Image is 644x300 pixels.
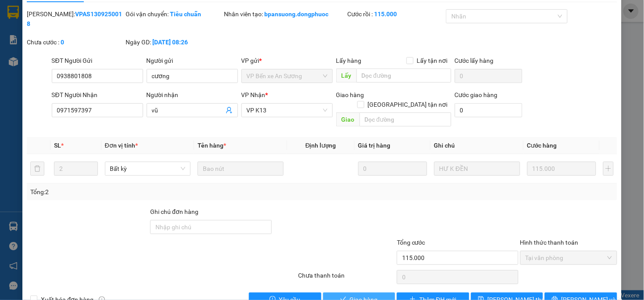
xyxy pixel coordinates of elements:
[358,142,391,149] span: Giá trị hàng
[247,69,327,83] span: VP Bến xe An Sương
[69,39,108,44] span: Hotline: 19001152
[170,11,201,18] b: Tiêu chuẩn
[241,91,266,98] span: VP Nhận
[455,57,494,64] label: Cước lấy hàng
[52,56,143,65] div: SĐT Người Gửi
[397,239,425,246] span: Tổng cước
[52,90,143,100] div: SĐT Người Nhận
[147,56,238,65] div: Người gửi
[414,56,451,65] span: Lấy tận nơi
[30,162,44,176] button: delete
[358,162,427,176] input: 0
[61,39,64,46] b: 0
[348,9,445,19] div: Cước rồi :
[69,14,118,25] span: Bến xe [GEOGRAPHIC_DATA]
[525,251,612,264] span: Tại văn phòng
[520,239,579,246] label: Hình thức thanh toán
[336,91,364,98] span: Giao hàng
[455,103,522,117] input: Cước giao hàng
[455,69,522,83] input: Cước lấy hàng
[126,9,223,19] div: Gói vận chuyển:
[527,142,557,149] span: Cước hàng
[306,142,336,149] span: Định lượng
[247,104,327,117] span: VP K13
[110,162,186,175] span: Bất kỳ
[150,208,198,215] label: Ghi chú đơn hàng
[69,26,121,37] span: 01 Võ Văn Truyện, KP.1, Phường 2
[3,57,95,62] span: [PERSON_NAME]:
[226,107,233,114] span: user-add
[336,112,360,127] span: Giao
[27,9,124,29] div: [PERSON_NAME]:
[356,69,451,83] input: Dọc đường
[336,57,362,64] span: Lấy hàng
[434,162,520,176] input: Ghi Chú
[147,90,238,100] div: Người nhận
[150,220,272,234] input: Ghi chú đơn hàng
[24,47,108,54] span: -----------------------------------------
[431,137,524,154] th: Ghi chú
[527,162,596,176] input: 0
[297,271,396,286] div: Chưa thanh toán
[54,142,61,149] span: SL
[336,69,356,83] span: Lấy
[27,37,124,47] div: Chưa cước :
[69,5,120,12] strong: ĐỒNG PHƯỚC
[126,37,223,47] div: Ngày GD:
[360,112,451,127] input: Dọc đường
[198,142,226,149] span: Tên hàng
[44,56,95,62] span: VPK131309250005
[603,162,614,176] button: plus
[374,11,397,18] b: 115.000
[19,64,54,69] span: 12:24:27 [DATE]
[30,187,249,197] div: Tổng: 2
[241,56,333,65] div: VP gửi
[265,11,329,18] b: bpansuong.dongphuoc
[224,9,346,19] div: Nhân viên tạo:
[3,64,54,69] span: In ngày:
[198,162,284,176] input: VD: Bàn, Ghế
[455,91,498,98] label: Cước giao hàng
[152,39,188,46] b: [DATE] 08:26
[3,5,42,44] img: logo
[364,100,451,109] span: [GEOGRAPHIC_DATA] tận nơi
[105,142,138,149] span: Đơn vị tính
